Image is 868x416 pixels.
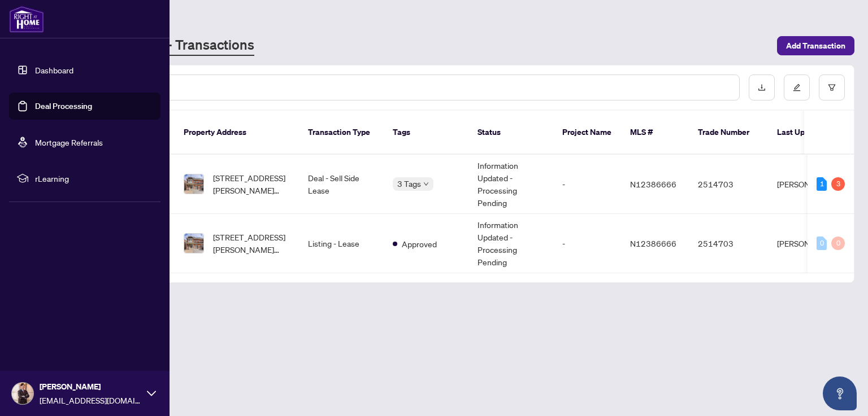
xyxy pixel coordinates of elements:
span: [EMAIL_ADDRESS][DOMAIN_NAME] [40,394,141,406]
td: Deal - Sell Side Lease [299,155,384,214]
img: logo [9,6,44,33]
th: Project Name [553,111,621,155]
div: 3 [831,177,845,191]
td: [PERSON_NAME] [768,214,853,273]
img: Profile Icon [12,383,33,404]
td: Information Updated - Processing Pending [468,214,553,273]
span: [STREET_ADDRESS][PERSON_NAME][PERSON_NAME] [213,231,290,256]
span: 3 Tags [397,177,421,190]
a: Mortgage Referrals [35,137,103,147]
th: Trade Number [689,111,768,155]
div: 1 [817,177,827,191]
th: Transaction Type [299,111,384,155]
button: filter [819,75,845,100]
img: thumbnail-img [184,234,203,253]
td: - [553,214,621,273]
button: edit [784,75,810,100]
span: Approved [402,238,437,250]
span: edit [793,84,801,91]
a: Dashboard [35,65,73,75]
button: download [749,75,775,100]
td: - [553,155,621,214]
td: 2514703 [689,214,768,273]
div: 0 [831,237,845,250]
th: Tags [384,111,468,155]
span: filter [828,84,836,91]
td: 2514703 [689,155,768,214]
span: N12386666 [630,238,676,248]
button: Add Transaction [777,36,854,55]
button: Open asap [823,376,857,410]
th: Last Updated By [768,111,853,155]
span: download [758,84,766,91]
span: N12386666 [630,179,676,189]
span: [STREET_ADDRESS][PERSON_NAME][PERSON_NAME] [213,172,290,196]
td: Information Updated - Processing Pending [468,155,553,214]
span: Add Transaction [786,37,845,55]
span: down [423,181,429,187]
span: [PERSON_NAME] [40,380,141,393]
td: [PERSON_NAME] [768,155,853,214]
th: Property Address [175,111,299,155]
span: rLearning [35,172,153,185]
th: Status [468,111,553,155]
a: Deal Processing [35,101,92,111]
div: 0 [817,237,827,250]
img: thumbnail-img [184,174,203,194]
th: MLS # [621,111,689,155]
td: Listing - Lease [299,214,384,273]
